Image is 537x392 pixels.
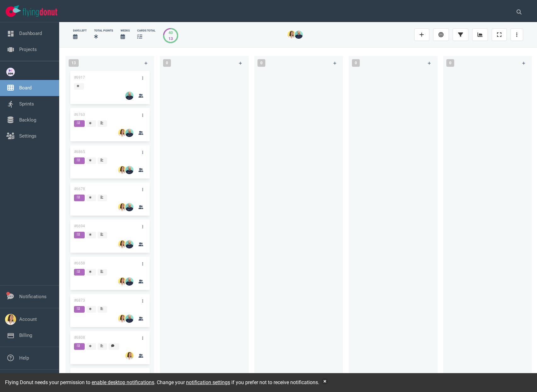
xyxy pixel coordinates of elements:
[118,129,126,137] img: 26
[19,117,36,123] a: Backlog
[118,277,126,286] img: 26
[125,240,133,248] img: 26
[295,31,303,39] img: 26
[5,379,154,385] span: Flying Donut needs your permission to
[154,379,319,385] span: . Change your if you prefer not to receive notifications.
[74,75,85,80] a: #6917
[118,315,126,323] img: 26
[19,31,42,36] a: Dashboard
[186,379,230,385] a: notification settings
[74,187,85,191] a: #6678
[125,129,133,137] img: 26
[74,150,85,154] a: #6865
[118,240,126,248] img: 26
[118,166,126,174] img: 26
[19,316,37,322] a: Account
[125,92,133,100] img: 26
[74,261,85,265] a: #6658
[125,352,133,360] img: 26
[168,36,173,42] div: 13
[19,355,29,361] a: Help
[125,277,133,286] img: 26
[69,59,79,67] span: 13
[121,29,130,33] div: Weeks
[94,29,113,33] div: Total Points
[19,332,32,338] a: Billing
[23,8,57,17] img: Flying Donut text logo
[74,298,85,303] a: #6873
[74,372,85,377] a: #6634
[19,101,34,107] a: Sprints
[74,335,85,340] a: #6808
[125,203,133,211] img: 26
[19,294,47,299] a: Notifications
[137,29,155,33] div: cards total
[125,315,133,323] img: 26
[74,112,85,117] a: #6763
[73,29,87,33] div: days left
[163,59,171,67] span: 0
[125,166,133,174] img: 26
[287,31,296,39] img: 26
[118,203,126,211] img: 26
[257,59,265,67] span: 0
[352,59,360,67] span: 0
[92,379,154,385] a: enable desktop notifications
[19,133,37,139] a: Settings
[168,30,173,36] div: 40
[446,59,454,67] span: 0
[19,85,31,91] a: Board
[74,224,85,228] a: #6694
[19,47,37,52] a: Projects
